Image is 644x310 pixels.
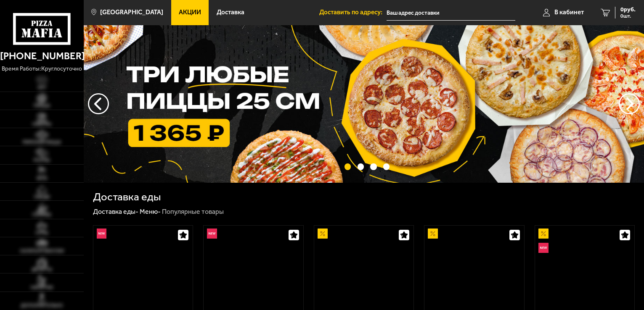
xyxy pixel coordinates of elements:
img: Акционный [538,229,549,239]
img: Акционный [428,229,438,239]
button: предыдущий [619,93,640,114]
img: Новинка [207,229,217,239]
img: Новинка [97,229,107,239]
span: 0 шт. [620,13,636,18]
span: Доставка [217,9,244,16]
a: Меню- [140,208,161,215]
input: Ваш адрес доставки [387,5,515,21]
h1: Доставка еды [93,192,161,202]
span: В кабинет [554,9,584,16]
img: Новинка [538,243,549,253]
span: [GEOGRAPHIC_DATA] [100,9,163,16]
span: Акции [179,9,201,16]
button: точки переключения [370,163,376,170]
img: Акционный [318,229,328,239]
span: Доставить по адресу: [319,9,387,16]
a: Доставка еды- [93,208,138,215]
div: Популярные товары [162,208,224,216]
span: 0 руб. [620,7,636,13]
button: точки переключения [345,163,351,170]
button: точки переключения [383,163,390,170]
button: точки переключения [358,163,364,170]
button: следующий [88,93,109,114]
